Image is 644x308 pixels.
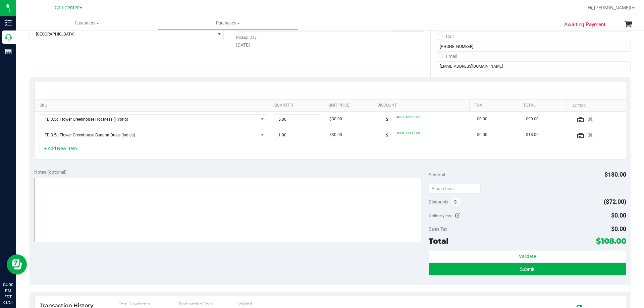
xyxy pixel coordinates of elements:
a: Tax [475,103,516,108]
inline-svg: Reports [5,48,12,55]
span: Call Center [55,5,79,11]
span: FD 3.5g Flower Greenhouse Banana Dulce (Indica) [39,130,258,140]
span: Purchases [158,20,298,26]
button: Validate [429,250,626,262]
input: Format: (999) 999-9999 [437,42,631,52]
input: 1.00 [275,130,321,140]
i: Edit Delivery Fee [455,213,460,218]
span: $0.00 [611,212,626,219]
a: Customers [16,16,157,30]
span: Subtotal [429,172,445,177]
label: Email [437,52,457,61]
span: $0.00 [477,116,487,122]
inline-svg: Inventory [5,19,12,26]
span: FD 3.5g Flower Greenhouse Hot Mess (Hybrid) [39,115,258,124]
span: Discounts [429,196,448,208]
th: Action [567,100,621,112]
a: SKU [40,103,267,108]
inline-svg: Call Center [5,34,12,41]
iframe: Resource center [7,254,27,274]
button: Submit [429,263,626,275]
span: Customers [16,20,157,26]
span: Submit [520,266,535,272]
span: Validate [519,254,536,259]
span: $0.00 [477,132,487,138]
span: $30.00 [329,116,342,122]
div: Total Payments [119,301,178,306]
span: Hi, [PERSON_NAME]! [588,5,631,10]
span: 40dep: 40% off line [396,115,420,119]
input: Promo Code [429,184,481,194]
span: Delivery Fee [429,213,452,218]
span: select [215,29,223,39]
span: Sales Tax [429,226,447,232]
p: 04:00 PM EDT [3,282,13,300]
a: Total [523,103,564,108]
label: Call [437,32,453,42]
input: 5.00 [275,115,321,124]
span: [GEOGRAPHIC_DATA] [30,29,215,39]
span: $180.00 [604,171,626,178]
a: Quantity [274,103,321,108]
div: Transaction Fees [178,301,238,306]
span: NO DATA FOUND [39,114,267,124]
span: ($72.00) [604,198,626,205]
a: Discount [377,103,467,108]
div: Voided [238,301,298,306]
a: Unit Price [328,103,369,108]
span: 40dep: 40% off line [396,131,420,134]
span: $90.00 [526,116,539,122]
span: $30.00 [329,132,342,138]
span: NO DATA FOUND [39,130,267,140]
button: + Add New Item [40,143,81,154]
span: $0.00 [611,225,626,232]
p: 08/24 [3,300,13,305]
span: Total [429,236,448,246]
span: Awaiting Payment [564,21,605,28]
label: Pickup Day [236,35,257,41]
span: $18.00 [526,132,539,138]
div: [DATE] [236,42,424,49]
a: Purchases [157,16,299,30]
span: Notes (optional) [34,169,67,175]
span: $108.00 [596,236,626,246]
